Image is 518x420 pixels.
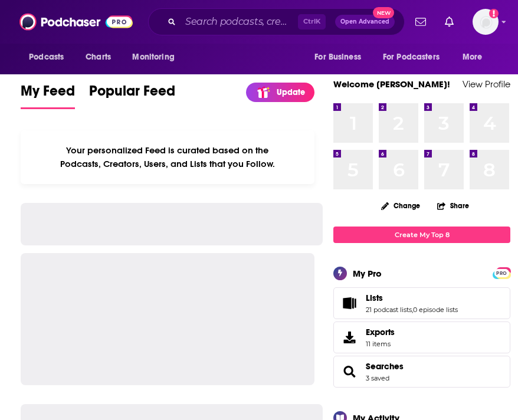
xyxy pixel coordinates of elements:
a: Lists [366,293,458,303]
button: open menu [21,46,79,68]
a: Popular Feed [89,82,175,109]
button: Change [374,198,427,213]
button: Open AdvancedNew [335,15,395,29]
span: Ctrl K [298,14,326,29]
a: Show notifications dropdown [411,12,431,32]
input: Search podcasts, credits, & more... [181,12,298,31]
a: 3 saved [366,374,389,382]
span: , [412,306,413,314]
svg: Add a profile image [489,9,499,18]
div: Your personalized Feed is curated based on the Podcasts, Creators, Users, and Lists that you Follow. [21,130,314,184]
a: Exports [333,321,510,353]
span: Exports [366,327,395,337]
a: Update [246,83,314,102]
button: Share [437,194,470,217]
span: For Business [314,49,361,65]
button: open menu [306,46,376,68]
a: My Feed [21,82,75,109]
span: Monitoring [132,49,174,65]
span: Lists [333,287,510,319]
span: Searches [333,356,510,388]
a: Searches [366,361,404,372]
p: Update [277,87,305,97]
div: My Pro [353,268,382,279]
a: 21 podcast lists [366,306,412,314]
span: 11 items [366,340,395,348]
button: open menu [375,46,457,68]
span: Charts [86,49,111,65]
a: Create My Top 8 [333,227,510,242]
a: Show notifications dropdown [440,12,458,32]
button: open menu [454,46,497,68]
span: More [463,49,483,65]
span: For Podcasters [383,49,440,65]
button: open menu [124,46,189,68]
span: Podcasts [29,49,64,65]
span: PRO [494,269,509,278]
span: Popular Feed [89,82,175,107]
button: Show profile menu [473,9,499,35]
span: Lists [366,293,383,303]
img: User Profile [473,9,499,35]
a: Lists [337,295,361,311]
span: New [373,7,394,18]
a: Charts [78,46,118,68]
a: 0 episode lists [413,306,458,314]
span: My Feed [21,82,75,107]
img: Podchaser - Follow, Share and Rate Podcasts [19,11,133,33]
div: Search podcasts, credits, & more... [148,8,405,35]
span: Exports [337,329,361,346]
a: View Profile [463,78,510,90]
span: Logged in as megcassidy [473,9,499,35]
a: Welcome [PERSON_NAME]! [333,78,450,90]
a: Searches [337,363,361,380]
a: PRO [494,268,509,277]
span: Open Advanced [340,19,389,25]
